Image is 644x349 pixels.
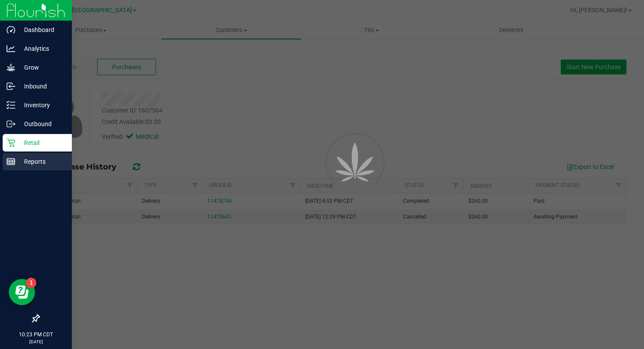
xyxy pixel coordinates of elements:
p: Dashboard [15,25,68,35]
inline-svg: Analytics [7,44,15,53]
inline-svg: Outbound [7,120,15,128]
inline-svg: Inbound [7,82,15,91]
inline-svg: Dashboard [7,25,15,34]
p: [DATE] [4,338,68,345]
p: Retail [15,137,68,148]
p: 10:23 PM CDT [4,331,68,338]
inline-svg: Retail [7,138,15,147]
iframe: Resource center [9,279,35,305]
iframe: Resource center unread badge [26,278,36,288]
p: Grow [15,62,68,73]
inline-svg: Reports [7,157,15,166]
inline-svg: Inventory [7,101,15,109]
p: Inventory [15,100,68,110]
inline-svg: Grow [7,63,15,72]
p: Analytics [15,43,68,54]
p: Outbound [15,119,68,129]
p: Reports [15,156,68,167]
p: Inbound [15,81,68,92]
